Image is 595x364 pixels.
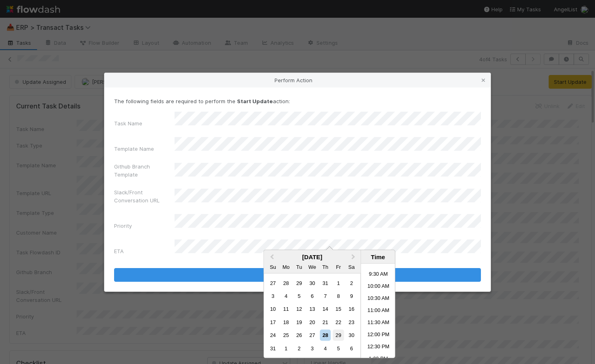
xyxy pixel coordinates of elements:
div: Choose Friday, August 1st, 2025 [333,277,344,288]
button: Start Update [114,268,481,282]
div: Thursday [320,261,331,272]
div: Choose Saturday, August 23rd, 2025 [346,316,357,327]
div: [DATE] [264,254,361,260]
strong: Start Update [237,98,273,104]
div: Choose Saturday, August 16th, 2025 [346,304,357,314]
div: Choose Date and Time [264,250,395,358]
li: 10:30 AM [361,293,395,305]
div: Choose Wednesday, August 20th, 2025 [307,316,318,327]
div: Choose Monday, August 18th, 2025 [281,316,291,327]
div: Choose Sunday, August 31st, 2025 [268,343,279,354]
div: Perform Action [104,73,491,87]
button: Previous Month [265,251,278,264]
div: Choose Sunday, August 17th, 2025 [268,316,279,327]
li: 12:30 PM [361,341,395,354]
div: Choose Friday, August 22nd, 2025 [333,316,344,327]
div: Choose Thursday, August 21st, 2025 [320,316,331,327]
li: 10:00 AM [361,281,395,293]
div: Choose Tuesday, August 5th, 2025 [293,291,304,302]
div: Choose Wednesday, July 30th, 2025 [307,277,318,288]
div: Choose Wednesday, August 13th, 2025 [307,304,318,314]
div: Choose Tuesday, August 12th, 2025 [293,304,304,314]
div: Choose Monday, August 4th, 2025 [281,291,291,302]
div: Choose Thursday, August 28th, 2025 [320,330,331,341]
div: Sunday [268,261,279,272]
div: Time [363,254,393,260]
div: Choose Wednesday, August 27th, 2025 [307,330,318,341]
div: Choose Saturday, September 6th, 2025 [346,343,357,354]
div: Choose Monday, September 1st, 2025 [281,343,291,354]
div: Choose Sunday, August 10th, 2025 [268,304,279,314]
div: Choose Monday, August 25th, 2025 [281,330,291,341]
div: Choose Tuesday, September 2nd, 2025 [293,343,304,354]
div: Month August, 2025 [266,276,358,355]
li: 9:30 AM [361,269,395,281]
button: Next Month [348,251,361,264]
div: Choose Thursday, July 31st, 2025 [320,277,331,288]
div: Friday [333,261,344,272]
div: Choose Sunday, July 27th, 2025 [268,277,279,288]
div: Choose Thursday, September 4th, 2025 [320,343,331,354]
div: Choose Saturday, August 2nd, 2025 [346,277,357,288]
div: Choose Tuesday, August 19th, 2025 [293,316,304,327]
label: Slack/Front Conversation URL [114,188,175,204]
div: Choose Tuesday, July 29th, 2025 [293,277,304,288]
label: Template Name [114,145,154,153]
li: 11:00 AM [361,305,395,317]
div: Choose Monday, July 28th, 2025 [281,277,291,288]
div: Choose Sunday, August 3rd, 2025 [268,291,279,302]
ul: Time [361,264,395,358]
div: Choose Wednesday, September 3rd, 2025 [307,343,318,354]
label: Task Name [114,119,142,127]
label: ETA [114,247,124,255]
div: Choose Wednesday, August 6th, 2025 [307,291,318,302]
div: Choose Friday, September 5th, 2025 [333,343,344,354]
div: Choose Saturday, August 9th, 2025 [346,291,357,302]
div: Wednesday [307,261,318,272]
div: Choose Friday, August 29th, 2025 [333,330,344,341]
div: Choose Friday, August 8th, 2025 [333,291,344,302]
li: 12:00 PM [361,329,395,341]
div: Choose Thursday, August 7th, 2025 [320,291,331,302]
div: Choose Sunday, August 24th, 2025 [268,330,279,341]
p: The following fields are required to perform the action: [114,97,481,105]
div: Choose Friday, August 15th, 2025 [333,304,344,314]
label: Priority [114,222,132,230]
div: Tuesday [293,261,304,272]
div: Choose Tuesday, August 26th, 2025 [293,330,304,341]
label: Github Branch Template [114,162,175,179]
div: Monday [281,261,291,272]
div: Choose Saturday, August 30th, 2025 [346,330,357,341]
div: Choose Monday, August 11th, 2025 [281,304,291,314]
div: Choose Thursday, August 14th, 2025 [320,304,331,314]
div: Saturday [346,261,357,272]
li: 11:30 AM [361,317,395,329]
